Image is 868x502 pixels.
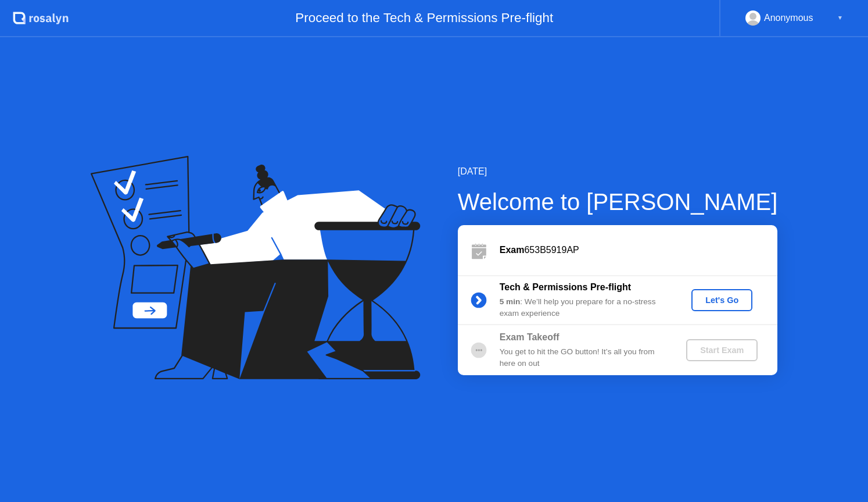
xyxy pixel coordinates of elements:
[458,165,778,179] div: [DATE]
[500,296,667,320] div: : We’ll help you prepare for a no-stress exam experience
[837,10,843,26] div: ▼
[691,346,753,355] div: Start Exam
[500,282,631,292] b: Tech & Permissions Pre-flight
[696,295,748,305] div: Let's Go
[764,10,813,26] div: Anonymous
[691,289,752,311] button: Let's Go
[686,339,758,361] button: Start Exam
[500,243,777,257] div: 653B5919AP
[458,184,778,219] div: Welcome to [PERSON_NAME]
[500,245,525,255] b: Exam
[500,332,559,342] b: Exam Takeoff
[500,346,667,370] div: You get to hit the GO button! It’s all you from here on out
[500,297,521,306] b: 5 min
